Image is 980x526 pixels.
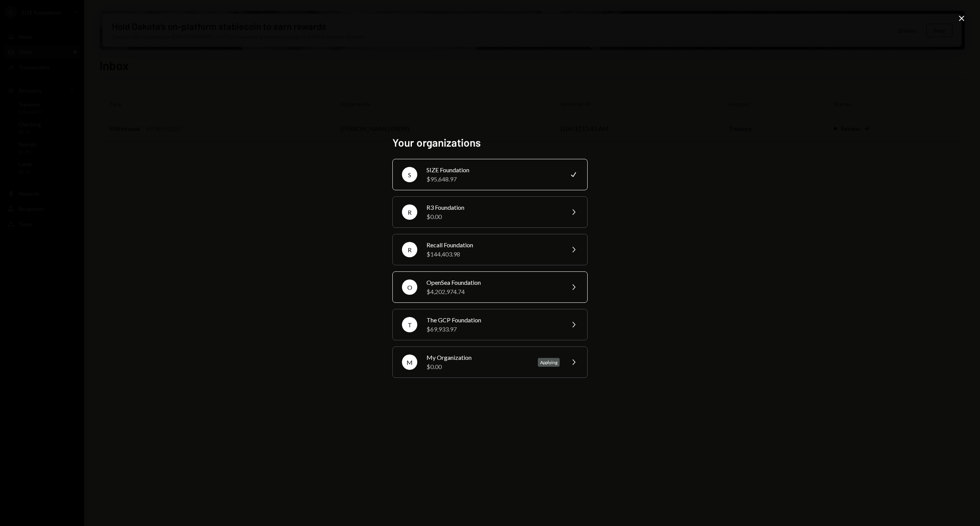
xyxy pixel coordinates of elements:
div: Applying [538,358,560,367]
div: $4,202,974.74 [426,287,560,296]
div: SIZE Foundation [426,165,560,175]
button: RRecall Foundation$144,403.98 [392,234,588,265]
div: M [402,354,417,370]
button: TThe GCP Foundation$69,933.97 [392,309,588,340]
div: $0.00 [426,212,560,221]
div: My Organization [426,353,529,362]
button: MMy Organization$0.00Applying [392,346,588,378]
div: S [402,167,417,182]
div: R3 Foundation [426,203,560,212]
div: R [402,204,417,220]
div: $95,648.97 [426,175,560,184]
button: OOpenSea Foundation$4,202,974.74 [392,271,588,303]
div: $69,933.97 [426,325,560,334]
div: $144,403.98 [426,250,560,259]
div: Recall Foundation [426,240,560,250]
div: R [402,242,417,257]
div: OpenSea Foundation [426,278,560,287]
button: SSIZE Foundation$95,648.97 [392,159,588,190]
div: $0.00 [426,362,529,371]
h2: Your organizations [392,135,588,150]
div: The GCP Foundation [426,315,560,325]
button: RR3 Foundation$0.00 [392,196,588,228]
div: T [402,317,417,332]
div: O [402,279,417,295]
